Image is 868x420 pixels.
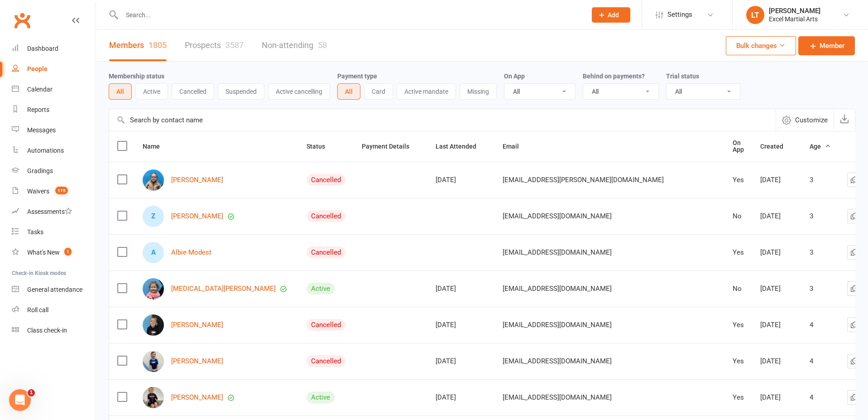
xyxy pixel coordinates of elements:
[760,394,793,401] div: [DATE]
[503,280,612,297] span: [EMAIL_ADDRESS][DOMAIN_NAME]
[143,206,164,227] div: Z
[436,321,486,329] div: [DATE]
[307,283,335,294] div: Active
[810,212,831,220] div: 3
[27,45,58,52] div: Dashboard
[218,83,264,100] button: Suspended
[28,389,35,396] span: 1
[135,83,168,100] button: Active
[307,355,345,367] div: Cancelled
[810,141,831,152] button: Age
[149,40,167,50] div: 1805
[185,30,244,61] a: Prospects3587
[12,222,96,242] a: Tasks
[436,357,486,365] div: [DATE]
[733,394,744,401] div: Yes
[12,39,96,59] a: Dashboard
[27,249,60,256] div: What's New
[119,9,580,21] input: Search...
[667,5,692,25] span: Settings
[760,141,793,152] button: Created
[143,242,164,263] div: A
[109,109,776,131] input: Search by contact name
[55,187,68,194] span: 119
[64,248,72,256] span: 1
[460,83,497,100] button: Missing
[436,143,486,150] span: Last Attended
[307,141,335,152] button: Status
[810,176,831,184] div: 3
[769,15,820,23] div: Excel Martial Arts
[12,100,96,120] a: Reports
[436,394,486,401] div: [DATE]
[27,86,53,93] div: Calendar
[503,389,612,406] span: [EMAIL_ADDRESS][DOMAIN_NAME]
[733,321,744,329] div: Yes
[12,140,96,161] a: Automations
[12,161,96,181] a: Gradings
[27,126,56,134] div: Messages
[143,141,170,152] button: Name
[12,300,96,320] a: Roll call
[307,210,345,222] div: Cancelled
[109,83,132,100] button: All
[733,357,744,365] div: Yes
[27,208,72,215] div: Assessments
[12,79,96,100] a: Calendar
[503,143,529,150] span: Email
[362,143,419,150] span: Payment Details
[769,7,820,15] div: [PERSON_NAME]
[504,72,525,80] label: On App
[733,285,744,293] div: No
[798,36,855,55] a: Member
[820,40,844,51] span: Member
[12,59,96,79] a: People
[592,7,630,23] button: Add
[503,316,612,333] span: [EMAIL_ADDRESS][DOMAIN_NAME]
[810,143,831,150] span: Age
[171,394,223,401] a: [PERSON_NAME]
[27,306,48,314] div: Roll call
[810,285,831,293] div: 3
[12,242,96,263] a: What's New1
[503,352,612,370] span: [EMAIL_ADDRESS][DOMAIN_NAME]
[608,11,619,19] span: Add
[795,115,828,126] span: Customize
[760,176,793,184] div: [DATE]
[12,280,96,300] a: General attendance kiosk mode
[11,9,34,32] a: Clubworx
[760,357,793,365] div: [DATE]
[746,6,764,24] div: LT
[810,357,831,365] div: 4
[307,174,345,186] div: Cancelled
[733,212,744,220] div: No
[503,208,612,225] span: [EMAIL_ADDRESS][DOMAIN_NAME]
[171,357,223,365] a: [PERSON_NAME]
[810,321,831,329] div: 4
[760,249,793,256] div: [DATE]
[27,286,82,293] div: General attendance
[307,319,345,331] div: Cancelled
[810,394,831,401] div: 4
[503,171,664,188] span: [EMAIL_ADDRESS][PERSON_NAME][DOMAIN_NAME]
[337,83,360,100] button: All
[307,391,335,403] div: Active
[810,249,831,256] div: 3
[760,321,793,329] div: [DATE]
[27,327,67,334] div: Class check-in
[397,83,456,100] button: Active mandate
[436,141,486,152] button: Last Attended
[364,83,393,100] button: Card
[733,176,744,184] div: Yes
[262,30,327,61] a: Non-attending58
[12,202,96,222] a: Assessments
[171,321,223,329] a: [PERSON_NAME]
[171,212,223,220] a: [PERSON_NAME]
[760,143,793,150] span: Created
[318,40,327,50] div: 58
[225,40,244,50] div: 3587
[12,320,96,341] a: Class kiosk mode
[27,65,48,72] div: People
[337,72,377,80] label: Payment type
[666,72,699,80] label: Trial status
